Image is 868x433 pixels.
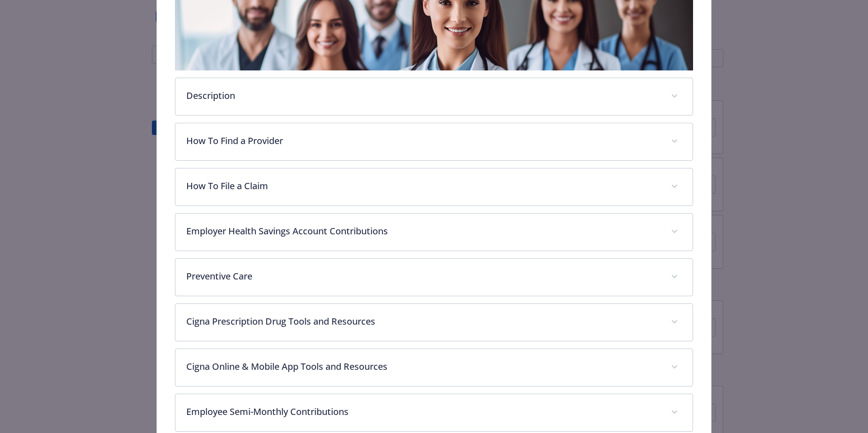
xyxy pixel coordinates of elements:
[175,349,693,386] div: Cigna Online & Mobile App Tools and Resources
[175,214,693,251] div: Employer Health Savings Account Contributions
[186,224,660,238] p: Employer Health Savings Account Contributions
[186,315,660,328] p: Cigna Prescription Drug Tools and Resources
[186,270,660,283] p: Preventive Care
[175,123,693,160] div: How To Find a Provider
[175,78,693,115] div: Description
[186,89,660,102] p: Description
[186,134,660,148] p: How To Find a Provider
[175,304,693,341] div: Cigna Prescription Drug Tools and Resources
[186,405,660,419] p: Employee Semi-Monthly Contributions
[186,360,660,373] p: Cigna Online & Mobile App Tools and Resources
[175,259,693,296] div: Preventive Care
[175,394,693,431] div: Employee Semi-Monthly Contributions
[175,168,693,205] div: How To File a Claim
[186,179,660,193] p: How To File a Claim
